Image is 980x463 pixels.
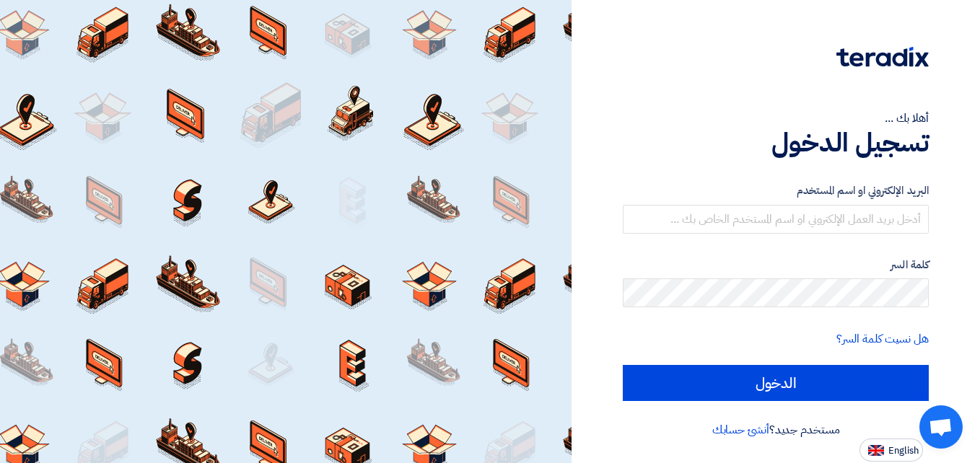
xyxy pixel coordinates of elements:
[868,445,884,456] img: en-US.png
[623,205,929,234] input: أدخل بريد العمل الإلكتروني او اسم المستخدم الخاص بك ...
[888,446,919,456] span: English
[623,257,929,273] label: كلمة السر
[919,405,963,449] a: Open chat
[836,47,929,67] img: Teradix logo
[623,421,929,438] div: مستخدم جديد؟
[836,330,929,348] a: هل نسيت كلمة السر؟
[623,182,929,199] label: البريد الإلكتروني او اسم المستخدم
[623,127,929,159] h1: تسجيل الدخول
[859,438,923,462] button: English
[623,365,929,401] input: الدخول
[623,110,929,127] div: أهلا بك ...
[712,421,769,438] a: أنشئ حسابك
